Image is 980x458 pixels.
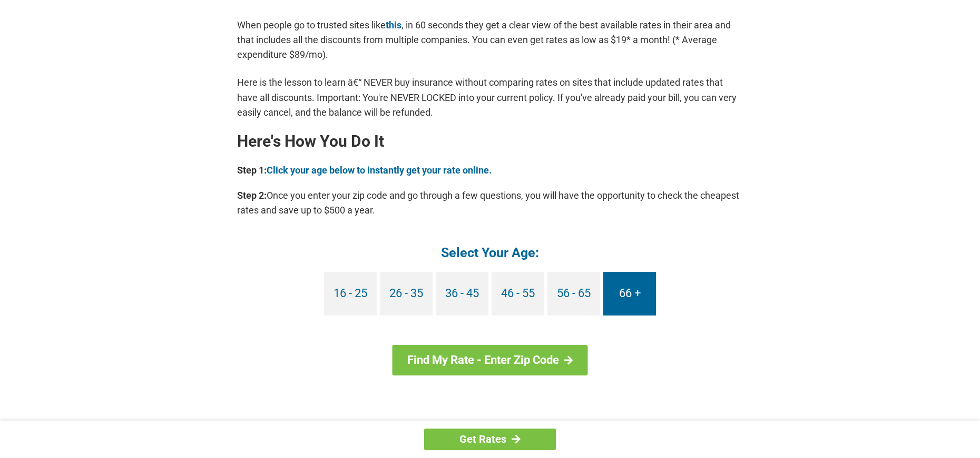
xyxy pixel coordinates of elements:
a: 26 - 35 [380,272,433,315]
a: Get Rates [424,429,556,450]
p: Once you enter your zip code and go through a few questions, you will have the opportunity to che... [237,188,743,218]
a: 36 - 45 [436,272,488,315]
h4: Select Your Age: [237,244,743,261]
b: Step 2: [237,190,267,201]
a: Click your age below to instantly get your rate online. [267,165,492,176]
h2: Here's How You Do It [237,133,743,150]
a: 56 - 65 [547,272,600,315]
a: 66 + [603,272,656,315]
a: Find My Rate - Enter Zip Code [393,345,588,375]
p: When people go to trusted sites like , in 60 seconds they get a clear view of the best available ... [237,18,743,62]
p: Here is the lesson to learn â€“ NEVER buy insurance without comparing rates on sites that include... [237,75,743,119]
a: this [386,19,401,30]
a: 16 - 25 [324,272,377,315]
a: 46 - 55 [492,272,544,315]
b: Step 1: [237,165,267,176]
